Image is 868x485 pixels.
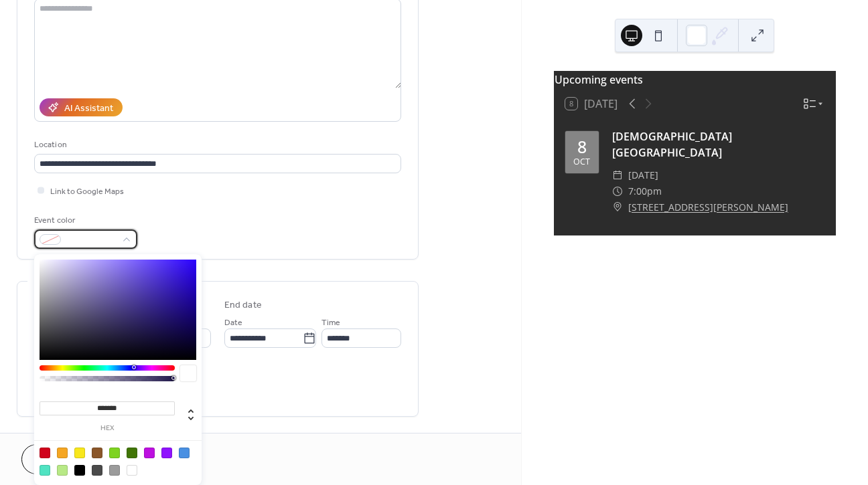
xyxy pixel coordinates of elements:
[628,199,788,215] a: [STREET_ADDRESS][PERSON_NAME]
[74,448,85,458] div: #F8E71C
[577,138,587,155] div: 8
[224,316,242,330] span: Date
[612,183,623,199] div: ​
[321,316,340,330] span: Time
[161,448,172,458] div: #9013FE
[224,298,262,312] div: End date
[144,448,155,458] div: #BD10E0
[612,128,824,161] div: [DEMOGRAPHIC_DATA][GEOGRAPHIC_DATA]
[92,465,102,476] div: #4A4A4A
[21,444,104,474] button: Cancel
[40,425,175,432] label: hex
[573,158,590,167] div: Oct
[628,183,662,199] span: 7:00pm
[64,102,113,116] div: AI Assistant
[127,448,137,458] div: #417505
[127,465,137,476] div: #FFFFFF
[40,98,123,116] button: AI Assistant
[40,465,50,476] div: #50E3C2
[74,465,85,476] div: #000000
[40,448,50,458] div: #D0021B
[612,167,623,183] div: ​
[92,448,102,458] div: #8B572A
[109,448,120,458] div: #7ED321
[34,138,399,152] div: Location
[57,448,68,458] div: #F5A623
[50,185,124,199] span: Link to Google Maps
[628,167,658,183] span: [DATE]
[555,72,835,88] div: Upcoming events
[612,199,623,215] div: ​
[179,448,190,458] div: #4A90E2
[109,465,120,476] div: #9B9B9B
[34,213,135,227] div: Event color
[57,465,68,476] div: #B8E986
